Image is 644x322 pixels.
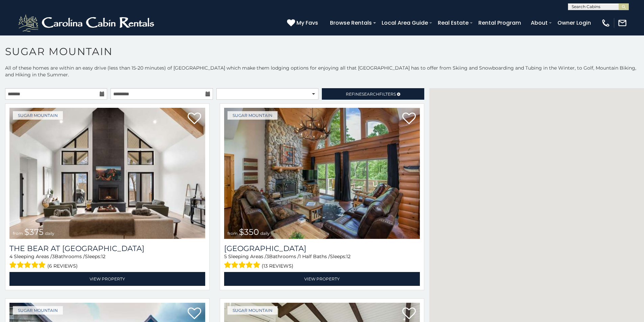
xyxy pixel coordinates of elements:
a: Add to favorites [188,307,201,321]
img: phone-regular-white.png [601,18,611,28]
a: Add to favorites [188,112,201,126]
div: Sleeping Areas / Bathrooms / Sleeps: [224,253,420,270]
span: 3 [266,253,269,259]
span: 3 [52,253,55,259]
a: My Favs [287,19,320,27]
a: Rental Program [475,17,524,29]
span: from [228,231,238,236]
span: $375 [24,227,44,237]
h3: The Bear At Sugar Mountain [9,244,205,253]
a: Browse Rentals [327,17,375,29]
a: The Bear At [GEOGRAPHIC_DATA] [9,244,205,253]
span: 5 [224,253,227,259]
a: RefineSearchFilters [322,88,424,100]
div: Sleeping Areas / Bathrooms / Sleeps: [9,253,205,270]
a: Add to favorites [402,112,416,126]
img: mail-regular-white.png [618,18,627,28]
span: Search [362,92,379,97]
span: 12 [101,253,105,259]
span: Refine Filters [346,92,396,97]
span: 4 [9,253,13,259]
a: Sugar Mountain [228,111,278,120]
span: daily [45,231,54,236]
span: daily [260,231,270,236]
img: White-1-2.png [17,13,157,33]
span: My Favs [296,19,318,27]
a: Sugar Mountain [13,111,63,120]
a: Sugar Mountain [228,306,278,315]
a: Owner Login [554,17,594,29]
a: View Property [224,272,420,286]
a: The Bear At Sugar Mountain from $375 daily [9,108,205,239]
a: Add to favorites [402,307,416,321]
span: 12 [346,253,351,259]
h3: Grouse Moor Lodge [224,244,420,253]
a: Real Estate [434,17,472,29]
a: Sugar Mountain [13,306,63,315]
a: About [527,17,551,29]
img: The Bear At Sugar Mountain [9,108,205,239]
img: Grouse Moor Lodge [224,108,420,239]
a: View Property [9,272,205,286]
span: (6 reviews) [47,262,78,270]
span: (13 reviews) [262,262,293,270]
a: Local Area Guide [378,17,431,29]
span: 1 Half Baths / [299,253,330,259]
a: [GEOGRAPHIC_DATA] [224,244,420,253]
span: from [13,231,23,236]
a: Grouse Moor Lodge from $350 daily [224,108,420,239]
span: $350 [239,227,259,237]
